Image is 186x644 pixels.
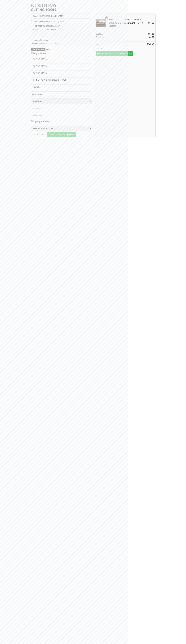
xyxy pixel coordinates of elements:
[31,23,92,46] div: (optional) Password (7 or more characters) Check Password Already have an account?
[31,84,92,89] input: Apt/Suite
[96,18,106,28] img: .500" 1/2" 4 FLUTE SINGLE END AlTiN CARBIDE END MILL 1/2" X 1/2" X 1" X 3"
[31,113,92,118] input: Phone Number
[53,42,58,44] a: Login
[147,43,154,46] div: $34.38
[148,32,154,36] div: $34.38
[31,14,92,19] input: Email
[96,51,133,56] button: Estimate Shipping ([GEOGRAPHIC_DATA])
[31,106,92,111] input: ZIP/Postal
[96,43,100,46] div: Total
[31,77,92,82] input: Address
[31,119,92,124] h3: Shipping address
[109,25,116,27] span: 1304500
[31,2,57,14] img: North Bay Cutting Tools
[31,51,92,56] h3: Billing address
[31,56,92,61] input: First Name
[96,36,103,39] div: Shipping
[96,32,103,36] div: SubTotal
[148,21,154,25] div: $34.38
[31,70,92,75] input: Business
[31,91,92,96] input: City
[31,63,92,68] input: Last Name
[31,132,46,138] a: Return to cart
[149,36,154,39] div: $0.00
[35,25,52,27] b: CREATE ACCOUNT
[33,20,64,23] b: Subscribe to North Bay Cutting Tools
[105,16,108,19] div: 1
[96,46,122,51] input: Postal Code
[108,18,148,28] div: .500" 1/2" 4 FLUTE SINGLE END AlTiN CARBIDE END MILL 1/2" X 1/2" X 1" X 3"
[47,132,76,137] input: Continue to shipping & payment
[31,48,50,51] img: PayPal Express Checkout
